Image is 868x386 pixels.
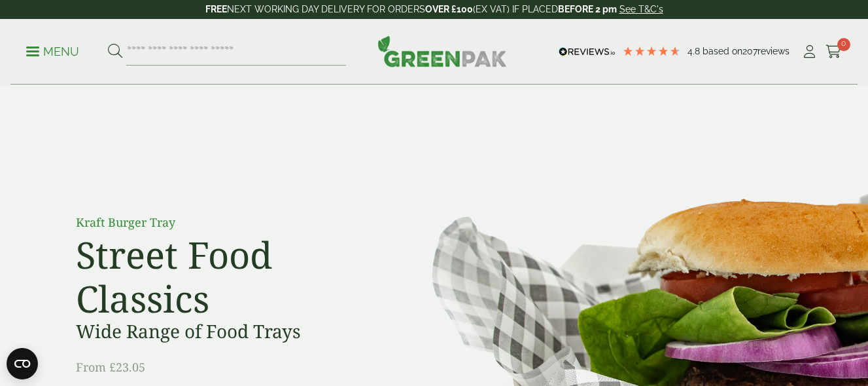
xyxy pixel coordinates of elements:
[76,233,370,320] h2: Street Food Classics
[559,47,616,56] img: REVIEWS.io
[26,44,79,57] a: Menu
[76,359,145,375] span: From £23.05
[619,4,663,14] a: See T&C's
[703,46,742,56] span: Based on
[205,4,227,14] strong: FREE
[801,45,818,58] i: My Account
[76,320,370,343] h3: Wide Range of Food Trays
[76,214,370,231] p: Kraft Burger Tray
[7,348,38,379] button: Open CMP widget
[825,42,842,62] a: 0
[26,44,79,60] p: Menu
[558,4,617,14] strong: BEFORE 2 pm
[425,4,473,14] strong: OVER £100
[622,45,681,57] div: 4.79 Stars
[825,45,842,58] i: Cart
[837,38,850,51] span: 0
[377,35,507,67] img: GreenPak Supplies
[757,46,790,56] span: reviews
[742,46,757,56] span: 207
[687,46,703,56] span: 4.8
